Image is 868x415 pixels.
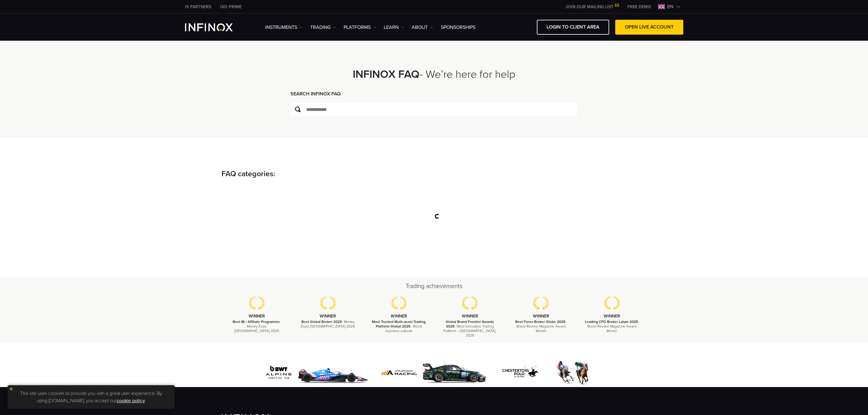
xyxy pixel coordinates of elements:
a: TRADING [310,24,336,31]
strong: WINNER [391,314,407,319]
a: Instruments [265,24,303,31]
strong: WINNER [533,314,549,319]
p: - Most Innovative Trading Platform – [GEOGRAPHIC_DATA], 2025 [442,320,498,338]
h2: Trading achievements [221,282,647,290]
strong: WINNER [462,314,478,319]
a: INFINOX Logo [185,23,247,31]
p: FAQ categories: [221,168,647,180]
strong: WINNER [604,314,620,319]
p: - Brand Review Magazine Award Winner [584,320,640,334]
a: INFINOX MENU [623,4,656,10]
a: SPONSORSHIPS [441,24,475,31]
strong: Leading CFD Broker Latam 2025 [585,320,638,324]
a: Learn [384,24,404,31]
p: - Money Expo [GEOGRAPHIC_DATA] 2025 [229,320,285,334]
p: - Brand Review Magazine Award Winner [513,320,569,334]
a: OPEN LIVE ACCOUNT [615,20,683,35]
strong: Most Trusted Multi-asset Trading Platform Global 2025 [372,320,426,328]
strong: Global Brand Frontier Awards 2025 [446,320,494,328]
a: PLATFORMS [344,24,376,31]
a: JOIN OUR MAILING LIST [561,4,623,9]
a: ABOUT [412,24,433,31]
a: INFINOX [216,4,246,10]
span: en [665,3,676,10]
a: LOGIN TO CLIENT AREA [537,20,609,35]
strong: WINNER [249,314,265,319]
strong: Best IB / Affiliate Programme [233,320,280,324]
p: - World business outlook [371,320,427,334]
strong: WINNER [320,314,336,319]
a: cookie policy [117,398,145,404]
h2: - We’re here for help [275,68,594,81]
strong: INFINOX FAQ [353,68,420,81]
strong: SEARCH INFINOX FAQ [290,91,341,97]
strong: Best Global Broker 2025 [301,320,342,324]
a: INFINOX [180,4,216,10]
p: - Money Expo [GEOGRAPHIC_DATA] 2025 [300,320,356,329]
strong: Best Forex Broker Globe 2025 [515,320,565,324]
img: yellow close icon [9,387,13,391]
p: This site uses cookies to provide you with a great user experience. By using [DOMAIN_NAME], you a... [11,388,172,406]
